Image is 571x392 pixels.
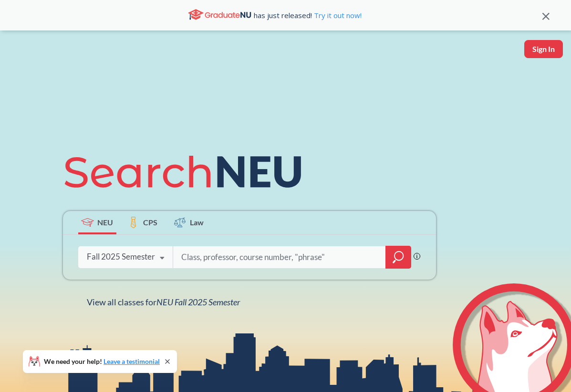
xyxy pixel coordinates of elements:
img: sandbox logo [10,40,32,69]
span: NEU Fall 2025 Semester [156,297,240,307]
span: CPS [143,217,157,228]
a: Leave a testimonial [104,357,160,365]
button: Sign In [524,40,563,58]
div: Fall 2025 Semester [87,251,155,262]
span: View all classes for [87,297,240,307]
a: Try it out now! [312,10,362,20]
a: sandbox logo [10,40,32,72]
div: magnifying glass [385,246,411,269]
svg: magnifying glass [393,251,404,264]
span: Law [190,217,204,228]
span: We need your help! [44,358,160,365]
input: Class, professor, course number, "phrase" [180,247,379,267]
span: NEU [97,217,113,228]
span: has just released! [254,10,362,20]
